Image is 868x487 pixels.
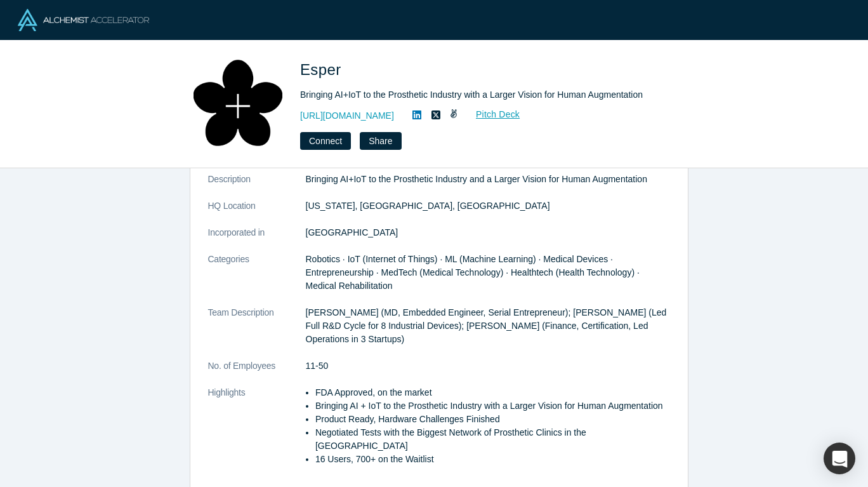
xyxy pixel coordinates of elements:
[315,413,670,426] li: Product Ready, Hardware Challenges Finished
[208,386,306,479] dt: Highlights
[208,306,306,359] dt: Team Description
[208,359,306,386] dt: No. of Employees
[300,88,655,102] div: Bringing AI+IoT to the Prosthetic Industry with a Larger Vision for Human Augmentation
[194,58,282,147] img: Esper 's Logo
[306,226,670,239] dd: [GEOGRAPHIC_DATA]
[315,453,670,466] li: 16 Users, 700+ on the Waitlist
[306,254,640,291] span: Robotics · IoT (Internet of Things) · ML (Machine Learning) · Medical Devices · Entrepreneurship ...
[300,109,394,123] a: [URL][DOMAIN_NAME]
[306,173,670,186] p: Bringing AI+IoT to the Prosthetic Industry and a Larger Vision for Human Augmentation
[208,226,306,253] dt: Incorporated in
[208,173,306,199] dt: Description
[462,107,520,122] a: Pitch Deck
[300,132,351,150] button: Connect
[208,199,306,226] dt: HQ Location
[306,199,670,213] dd: [US_STATE], [GEOGRAPHIC_DATA], [GEOGRAPHIC_DATA]
[315,386,670,399] li: FDA Approved, on the market
[18,9,149,31] img: Alchemist Logo
[300,61,346,78] span: Esper
[315,399,670,413] li: Bringing AI + IoT to the Prosthetic Industry with a Larger Vision for Human Augmentation
[360,132,401,150] button: Share
[306,359,670,373] dd: 11-50
[208,253,306,306] dt: Categories
[315,426,670,453] li: Negotiated Tests with the Biggest Network of Prosthetic Clinics in the [GEOGRAPHIC_DATA]
[306,306,670,346] p: [PERSON_NAME] (MD, Embedded Engineer, Serial Entrepreneur); [PERSON_NAME] (Led Full R&D Cycle for...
